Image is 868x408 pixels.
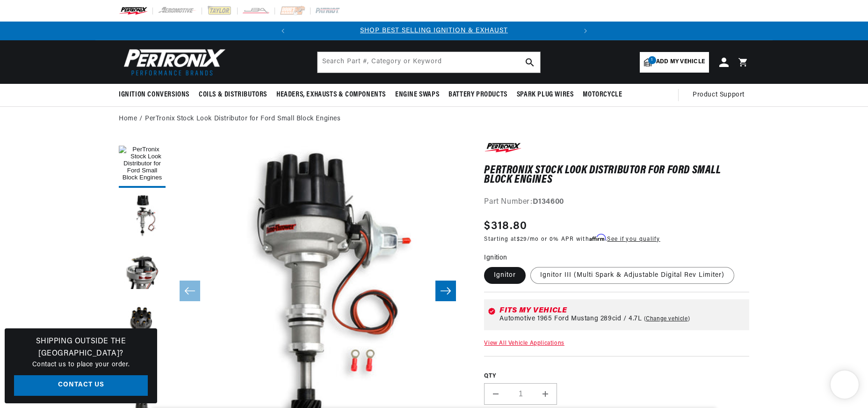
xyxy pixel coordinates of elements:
[499,307,745,314] div: Fits my vehicle
[484,253,508,263] legend: Ignition
[583,90,622,100] span: Motorcycle
[292,26,576,36] div: 1 of 2
[14,375,148,396] a: Contact Us
[292,26,576,36] div: Announcement
[484,218,527,235] span: $318.80
[448,90,507,100] span: Battery Products
[391,84,444,106] summary: Engine Swaps
[119,46,226,78] img: Pertronix
[484,235,660,244] p: Starting at /mo or 0% APR with .
[194,84,272,106] summary: Coils & Distributors
[119,84,194,106] summary: Ignition Conversions
[693,90,745,100] span: Product Support
[14,360,148,370] p: Contact us to place your order.
[533,198,564,206] strong: D134600
[180,281,200,301] button: Slide left
[276,90,386,100] span: Headers, Exhausts & Components
[95,22,773,40] slideshow-component: Translation missing: en.sections.announcements.announcement_bar
[576,22,595,40] button: Translation missing: en.sections.announcements.next_announcement
[517,237,527,242] span: $29
[119,141,166,188] button: Load image 1 in gallery view
[607,237,660,242] a: See if you qualify - Learn more about Affirm Financing (opens in modal)
[656,58,705,67] span: Add my vehicle
[119,193,166,239] button: Load image 2 in gallery view
[360,27,508,34] a: SHOP BEST SELLING IGNITION & EXHAUST
[499,315,642,323] span: Automotive 1965 Ford Mustang 289cid / 4.7L
[274,22,292,40] button: Translation missing: en.sections.announcements.previous_announcement
[444,84,512,106] summary: Battery Products
[484,341,564,346] a: View All Vehicle Applications
[119,114,749,124] nav: breadcrumbs
[318,52,540,73] input: Search Part #, Category or Keyword
[199,90,267,100] span: Coils & Distributors
[145,114,341,124] a: PerTronix Stock Look Distributor for Ford Small Block Engines
[272,84,391,106] summary: Headers, Exhausts & Components
[517,90,574,100] span: Spark Plug Wires
[119,244,166,291] button: Load image 3 in gallery view
[395,90,439,100] span: Engine Swaps
[589,234,606,241] span: Affirm
[640,52,709,73] a: 1Add my vehicle
[484,267,526,284] label: Ignitor
[119,114,137,124] a: Home
[648,56,656,64] span: 1
[520,52,540,73] button: search button
[14,336,148,360] h3: Shipping Outside the [GEOGRAPHIC_DATA]?
[119,296,166,342] button: Load image 4 in gallery view
[484,372,749,380] label: QTY
[644,315,690,323] a: Change vehicle
[578,84,627,106] summary: Motorcycle
[693,84,749,106] summary: Product Support
[484,196,749,208] div: Part Number:
[484,166,749,185] h1: PerTronix Stock Look Distributor for Ford Small Block Engines
[512,84,579,106] summary: Spark Plug Wires
[119,90,189,100] span: Ignition Conversions
[530,267,734,284] label: Ignitor III (Multi Spark & Adjustable Digital Rev Limiter)
[435,281,456,301] button: Slide right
